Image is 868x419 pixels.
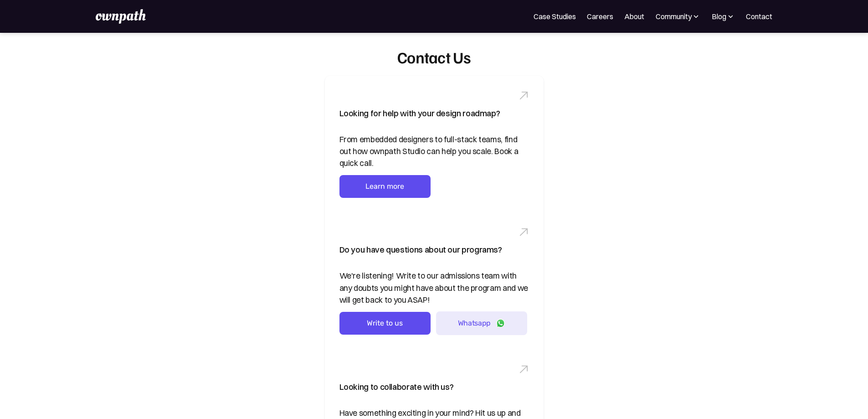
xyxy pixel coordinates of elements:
div: Blog [712,11,726,22]
a: Case Studies [534,11,576,22]
div: Looking to collaborate with us? [339,380,454,394]
div: Blog [711,11,735,22]
a: About [624,11,644,22]
div: We're listening! Write to our admissions team with any doubts you might have about the program an... [339,270,529,306]
div: Do you have questions about our programs? [339,243,502,257]
div: Looking for help with your design roadmap? [339,106,500,121]
div: Community [655,11,700,22]
a: Contact [746,11,772,22]
a: Learn more [339,175,431,198]
div: Contact Us [397,47,471,67]
a: Whatsapp [436,311,527,335]
a: Write to us [339,312,431,335]
div: Community [656,11,692,22]
div: From embedded designers to full-stack teams, find out how ownpath Studio can help you scale. Book... [339,134,529,170]
a: Careers [587,11,613,22]
img: Whatsapp logo [496,319,505,327]
div: Whatsapp [458,319,491,327]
